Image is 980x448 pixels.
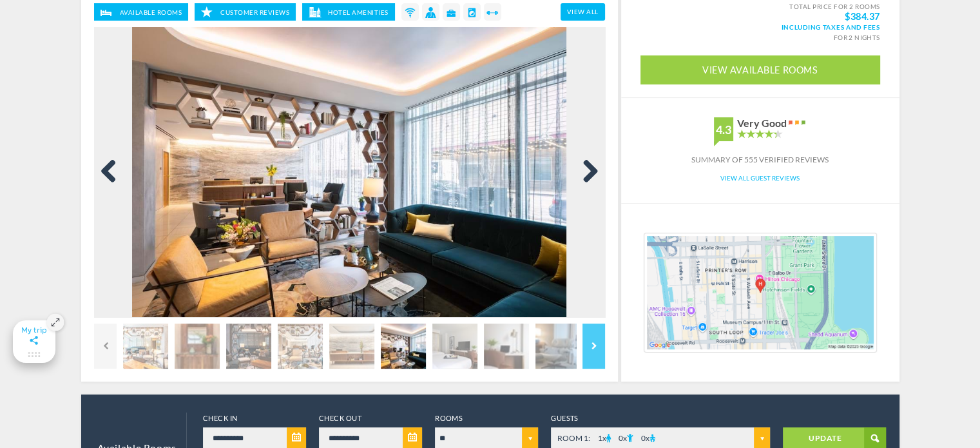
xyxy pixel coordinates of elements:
[573,159,599,185] a: Next
[435,413,538,424] label: Rooms
[640,2,880,21] small: TOTAL PRICE FOR 2 ROOMS
[203,413,306,424] label: Check In
[195,3,296,21] a: Customer Reviews
[508,295,604,317] div: Sticky experience
[94,3,189,21] a: Available Rooms
[94,324,117,369] a: Previous
[302,3,395,21] a: Hotel Amenities
[319,413,422,424] label: Check Out
[641,433,646,443] span: 0
[720,174,800,182] a: View All Guest Reviews
[640,21,880,31] span: Including taxes and fees
[640,31,880,43] div: for 2 nights
[737,117,787,129] div: Very Good
[551,413,770,424] label: Guests
[598,433,602,443] span: 1
[561,3,605,21] a: view all
[619,433,623,443] span: 0
[845,12,880,21] strong: $384.37
[557,433,590,443] span: ROOM 1:
[582,324,605,369] a: Next
[621,154,899,166] div: Summary of 555 verified reviews
[101,159,126,185] a: Previous
[714,117,733,141] div: 4.3
[13,320,55,363] gamitee-floater-minimize-handle: Maximize
[644,233,877,353] img: staticmap
[640,55,880,84] a: View Available Rooms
